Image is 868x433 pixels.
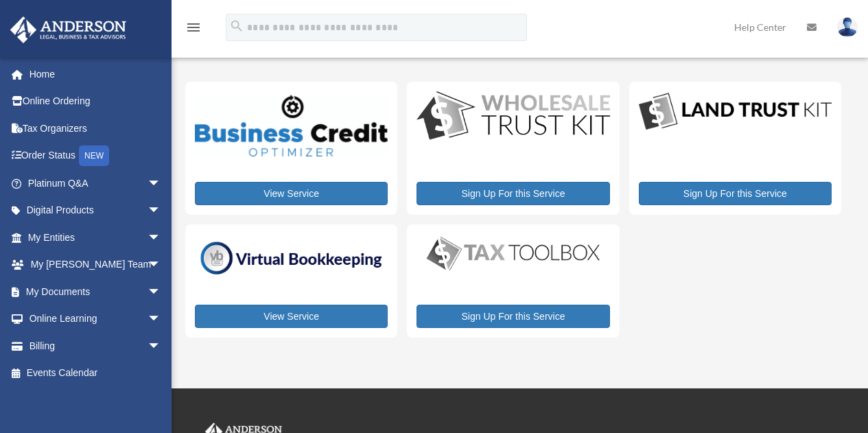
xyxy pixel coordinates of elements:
[10,197,175,224] a: Digital Productsarrow_drop_down
[837,17,858,37] img: User Pic
[229,19,244,34] i: search
[417,182,609,205] a: Sign Up For this Service
[6,16,130,43] img: Anderson Advisors Platinum Portal
[417,91,609,142] img: WS-Trust-Kit-lgo-1.jpg
[79,145,109,166] div: NEW
[148,332,175,360] span: arrow_drop_down
[10,305,182,333] a: Online Learningarrow_drop_down
[10,60,182,88] a: Home
[10,169,182,197] a: Platinum Q&Aarrow_drop_down
[195,182,388,205] a: View Service
[10,115,182,142] a: Tax Organizers
[10,332,182,360] a: Billingarrow_drop_down
[185,19,202,36] i: menu
[148,169,175,198] span: arrow_drop_down
[148,251,175,279] span: arrow_drop_down
[10,88,182,115] a: Online Ordering
[10,360,182,387] a: Events Calendar
[148,224,175,252] span: arrow_drop_down
[195,305,388,328] a: View Service
[10,142,182,170] a: Order StatusNEW
[10,251,182,279] a: My [PERSON_NAME] Teamarrow_drop_down
[417,305,609,328] a: Sign Up For this Service
[148,305,175,333] span: arrow_drop_down
[417,234,609,272] img: taxtoolbox_new-1.webp
[10,224,182,251] a: My Entitiesarrow_drop_down
[148,197,175,225] span: arrow_drop_down
[639,182,832,205] a: Sign Up For this Service
[185,24,202,36] a: menu
[10,278,182,305] a: My Documentsarrow_drop_down
[148,278,175,306] span: arrow_drop_down
[639,91,832,132] img: LandTrust_lgo-1.jpg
